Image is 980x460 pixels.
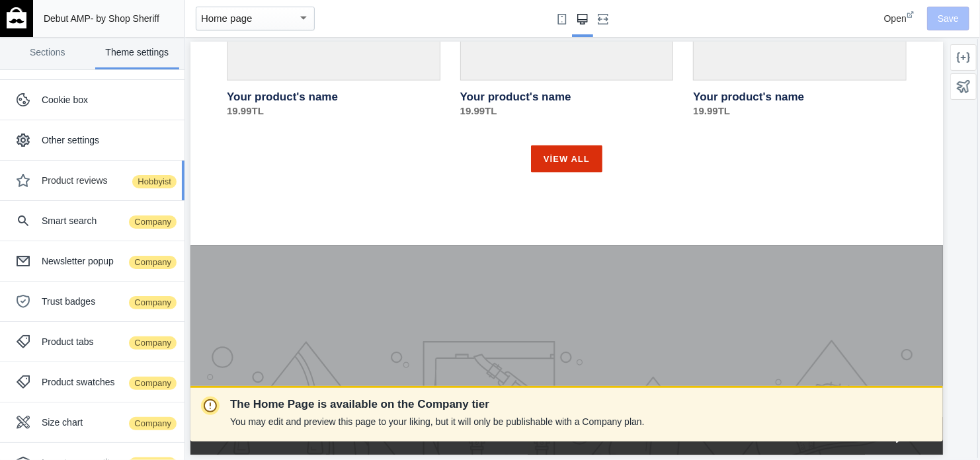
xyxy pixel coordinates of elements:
[230,415,645,428] p: You may edit and preview this page to your liking, but it will only be publishable with a Company...
[128,375,178,391] span: Company
[44,13,91,24] span: Debut AMP
[230,397,645,412] p: The Home Page is available on the Company tier
[95,37,180,69] a: Theme settings
[42,335,175,348] div: Product tabs
[201,13,253,24] mat-select-trigger: Home page
[42,254,175,268] div: Newsletter popup
[42,375,175,389] div: Product swatches
[42,295,175,308] div: Trust badges
[128,254,178,270] span: Company
[42,93,175,106] div: Cookie box
[91,13,159,24] span: - by Shop Sheriff
[128,416,178,432] span: Company
[131,174,178,190] span: Hobbyist
[128,295,178,311] span: Company
[884,13,907,24] span: Open
[341,103,412,131] a: View all products in the collection
[42,416,175,429] div: Size chart
[7,7,26,28] img: main-logo_60x60_white.png
[42,134,175,147] div: Other settings
[5,37,90,69] a: Sections
[128,214,178,230] span: Company
[128,335,178,351] span: Company
[42,174,175,187] div: Product reviews
[42,214,175,227] div: Smart search
[36,385,699,402] span: Go to full site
